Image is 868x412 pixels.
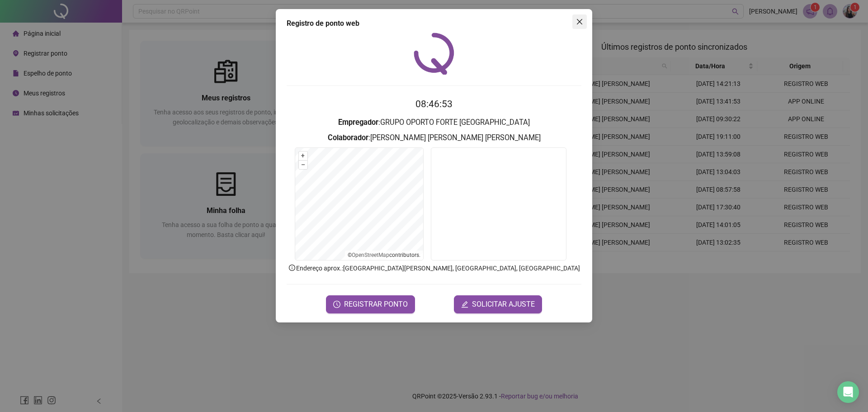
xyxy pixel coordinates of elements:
[414,33,454,75] img: QRPoint
[576,18,583,25] span: close
[288,264,296,272] span: info-circle
[287,263,581,273] p: Endereço aprox. : [GEOGRAPHIC_DATA][PERSON_NAME], [GEOGRAPHIC_DATA], [GEOGRAPHIC_DATA]
[454,295,542,313] button: editSOLICITAR AJUSTE
[328,133,368,142] strong: Colaborador
[415,99,453,109] time: 08:46:53
[338,118,378,127] strong: Empregador
[837,381,859,403] div: Open Intercom Messenger
[572,14,587,29] button: Close
[326,295,415,313] button: REGISTRAR PONTO
[348,252,420,258] li: © contributors.
[287,18,581,29] div: Registro de ponto web
[333,301,340,308] span: clock-circle
[299,152,307,160] button: +
[344,299,408,310] span: REGISTRAR PONTO
[461,301,468,308] span: edit
[299,161,307,169] button: –
[472,299,535,310] span: SOLICITAR AJUSTE
[352,252,389,258] a: OpenStreetMap
[287,117,581,128] h3: : GRUPO OPORTO FORTE [GEOGRAPHIC_DATA]
[287,132,581,144] h3: : [PERSON_NAME] [PERSON_NAME] [PERSON_NAME]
